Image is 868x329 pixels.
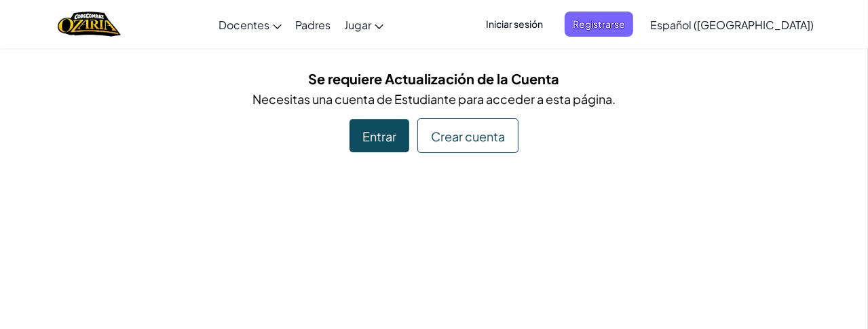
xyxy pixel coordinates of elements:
[309,70,560,87] font: Se requiere Actualización de la Cuenta
[58,10,121,38] img: Hogar
[295,18,331,32] font: Padres
[431,128,505,144] font: Crear cuenta
[58,10,121,38] a: Logotipo de Ozaria de CodeCombat
[288,6,337,43] a: Padres
[337,6,390,43] a: Jugar
[643,6,820,43] a: Español ([GEOGRAPHIC_DATA])
[573,18,625,30] font: Registrarse
[252,91,616,107] font: Necesitas una cuenta de Estudiante para acceder a esta página.
[486,18,543,30] font: Iniciar sesión
[650,18,814,32] font: Español ([GEOGRAPHIC_DATA])
[344,18,371,32] font: Jugar
[565,12,633,37] button: Registrarse
[478,12,551,37] button: Iniciar sesión
[362,128,396,144] font: Entrar
[212,6,288,43] a: Docentes
[219,18,269,32] font: Docentes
